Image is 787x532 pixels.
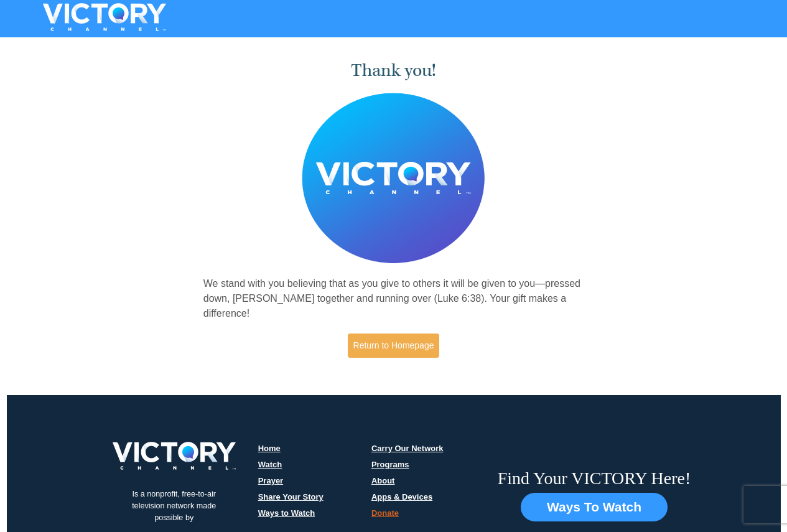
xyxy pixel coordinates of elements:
img: VICTORYTHON - VICTORY Channel [27,3,182,31]
a: Carry Our Network [371,444,444,453]
a: Prayer [258,476,283,485]
a: Watch [258,460,282,469]
a: Share Your Story [258,492,324,502]
p: We stand with you believing that as you give to others it will be given to you—pressed down, [PER... [203,276,584,321]
a: Ways to Watch [258,508,315,518]
img: Believer's Voice of Victory Network [302,93,485,264]
a: Home [258,444,281,453]
img: victory-logo.png [96,442,252,470]
h6: Find Your VICTORY Here! [498,468,691,489]
a: Apps & Devices [371,492,432,502]
a: Return to Homepage [348,334,440,358]
a: Donate [371,508,399,518]
a: Programs [371,460,409,469]
h1: Thank you! [203,60,584,81]
a: About [371,476,395,485]
button: Ways To Watch [521,493,668,521]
